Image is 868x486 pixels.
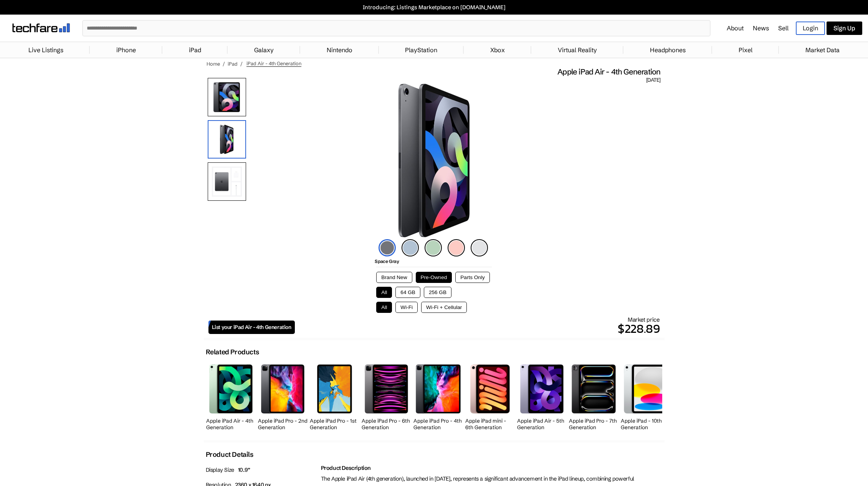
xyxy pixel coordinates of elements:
[12,23,70,32] img: techfare logo
[796,21,825,35] a: Login
[455,272,489,283] button: Parts Only
[206,465,317,476] p: Display Size
[778,24,789,32] a: Sell
[238,466,250,473] span: 10.9”
[317,364,352,413] img: iPad Pro (1st Generation)
[624,364,667,413] img: iPad (10th Generation)
[448,239,465,256] img: rose-gold-icon
[206,348,259,356] h2: Related Products
[557,67,660,77] span: Apple iPad Air - 4th Generation
[379,239,396,256] img: space-gray-icon
[362,360,412,433] a: iPad Pro (6th Generation) Apple iPad Pro - 6th Generation
[398,84,470,237] img: iPad Air (4th Generation)
[206,418,256,431] h2: Apple iPad Air - 4th Generation
[569,418,619,431] h2: Apple iPad Pro - 7th Generation
[802,42,843,58] a: Market Data
[208,120,246,159] img: Side
[25,42,67,58] a: Live Listings
[207,61,220,67] a: Home
[827,21,862,35] a: Sign Up
[206,360,256,433] a: iPad Air (5th Generation) Apple iPad Air - 4th Generation
[295,319,660,338] p: $228.89
[470,364,509,413] img: iPad mini (6th Generation)
[240,61,243,67] span: /
[258,418,308,431] h2: Apple iPad Pro - 2nd Generation
[246,60,301,67] span: iPad Air - 4th Generation
[212,324,291,331] span: List your iPad Air - 4th Generation
[646,77,660,84] span: [DATE]
[416,364,460,413] img: iPad Pro (4th Generation)
[376,302,392,313] button: All
[753,24,769,32] a: News
[365,364,408,413] img: iPad Pro (6th Generation)
[228,61,238,67] a: iPad
[517,360,567,433] a: iPad Air (5th Generation) Apple iPad Air - 5th Generation
[554,42,601,58] a: Virtual Reality
[112,42,140,58] a: iPhone
[621,418,671,431] h2: Apple iPad - 10th Generation
[321,465,663,471] h2: Product Description
[735,42,756,58] a: Pixel
[395,302,418,313] button: Wi-Fi
[402,239,419,256] img: sky-blue-icon
[646,42,689,58] a: Headphones
[4,4,864,11] a: Introducing: Listings Marketplace on [DOMAIN_NAME]
[323,42,356,58] a: Nintendo
[258,360,308,433] a: iPad Pro (2nd Generation) Apple iPad Pro - 2nd Generation
[727,24,744,32] a: About
[465,360,515,433] a: iPad mini (6th Generation) Apple iPad mini - 6th Generation
[421,302,467,313] button: Wi-Fi + Cellular
[413,418,463,431] h2: Apple iPad Pro - 4th Generation
[486,42,509,58] a: Xbox
[310,418,360,431] h2: Apple iPad Pro - 1st Generation
[209,364,252,413] img: iPad Air (5th Generation)
[376,287,392,298] button: All
[517,418,567,431] h2: Apple iPad Air - 5th Generation
[208,162,246,201] img: All
[569,360,619,433] a: iPad Pro (7th Generation) Apple iPad Pro - 7th Generation
[520,364,563,413] img: iPad Air (5th Generation)
[223,61,225,67] span: /
[413,360,463,433] a: iPad Pro (4th Generation) Apple iPad Pro - 4th Generation
[401,42,441,58] a: PlayStation
[362,418,412,431] h2: Apple iPad Pro - 6th Generation
[424,287,451,298] button: 256 GB
[471,239,488,256] img: silver-icon
[395,287,420,298] button: 64 GB
[375,258,399,264] span: Space Gray
[572,364,616,413] img: iPad Pro (7th Generation)
[208,321,295,334] a: List your iPad Air - 4th Generation
[250,42,278,58] a: Galaxy
[310,360,360,433] a: iPad Pro (1st Generation) Apple iPad Pro - 1st Generation
[206,450,253,459] h2: Product Details
[465,418,515,431] h2: Apple iPad mini - 6th Generation
[295,316,660,338] div: Market price
[425,239,442,256] img: green-icon
[376,272,412,283] button: Brand New
[208,78,246,116] img: iPad Air (4th Generation)
[261,364,304,413] img: iPad Pro (2nd Generation)
[416,272,452,283] button: Pre-Owned
[185,42,205,58] a: iPad
[621,360,671,433] a: iPad (10th Generation) Apple iPad - 10th Generation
